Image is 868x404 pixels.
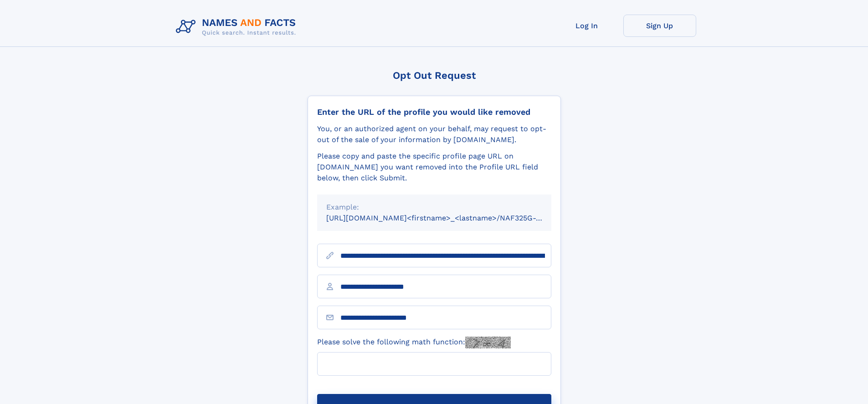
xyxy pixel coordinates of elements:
label: Please solve the following math function: [317,337,511,348]
div: You, or an authorized agent on your behalf, may request to opt-out of the sale of your informatio... [317,123,551,145]
div: Opt Out Request [308,70,561,81]
a: Sign Up [623,15,696,37]
small: [URL][DOMAIN_NAME]<firstname>_<lastname>/NAF325G-xxxxxxxx [326,214,569,222]
div: Enter the URL of the profile you would like removed [317,107,551,117]
a: Log In [550,15,623,37]
img: Logo Names and Facts [172,15,303,39]
div: Please copy and paste the specific profile page URL on [DOMAIN_NAME] you want removed into the Pr... [317,151,551,184]
div: Example: [326,202,542,213]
